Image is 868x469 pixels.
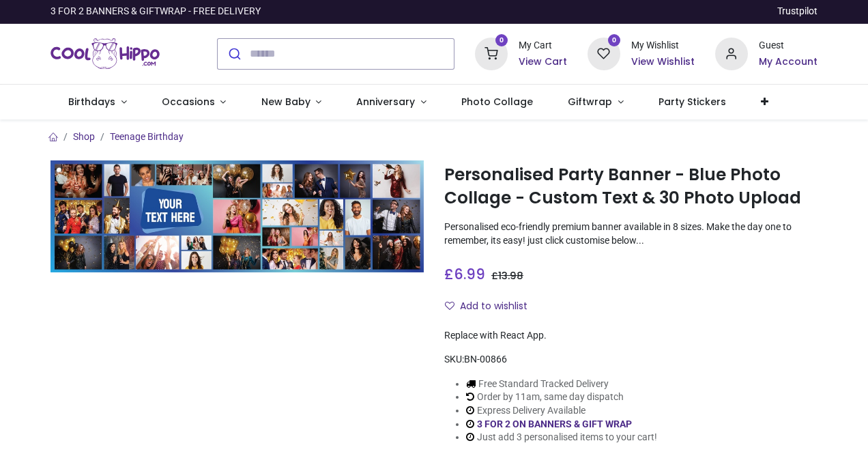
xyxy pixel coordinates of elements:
[588,47,620,58] a: 0
[110,131,184,142] a: Teenage Birthday
[568,95,612,109] span: Giftwrap
[498,269,523,283] span: 13.98
[244,85,339,120] a: New Baby
[759,39,818,53] div: Guest
[50,35,160,73] a: Logo of Cool Hippo
[50,85,144,120] a: Birthdays
[339,85,444,120] a: Anniversary
[466,378,657,391] li: Free Standard Tracked Delivery
[466,431,657,444] li: Just add 3 personalised items to your cart!
[50,35,160,73] img: Cool Hippo
[759,55,818,69] a: My Account
[519,39,567,53] div: My Cart
[475,47,508,58] a: 0
[464,354,507,365] span: BN-00866
[477,418,632,429] a: 3 FOR 2 ON BANNERS & GIFT WRAP
[444,353,818,367] div: SKU:
[631,39,695,53] div: My Wishlist
[50,5,261,18] div: 3 FOR 2 BANNERS & GIFTWRAP - FREE DELIVERY
[495,34,508,47] sup: 0
[551,85,641,120] a: Giftwrap
[73,131,95,142] a: Shop
[631,55,695,69] a: View Wishlist
[218,39,250,69] button: Submit
[777,5,818,18] a: Trustpilot
[444,221,818,247] p: Personalised eco-friendly premium banner available in 8 sizes. Make the day one to remember, its ...
[356,95,415,109] span: Anniversary
[466,390,657,404] li: Order by 11am, same day dispatch
[445,301,454,311] i: Add to wishlist
[659,95,726,109] span: Party Stickers
[461,95,533,109] span: Photo Collage
[466,404,657,418] li: Express Delivery Available
[519,55,567,69] a: View Cart
[608,34,621,47] sup: 0
[68,95,115,109] span: Birthdays
[454,264,485,284] span: 6.99
[144,85,244,120] a: Occasions
[50,160,424,272] img: Personalised Party Banner - Blue Photo Collage - Custom Text & 30 Photo Upload
[261,95,310,109] span: New Baby
[444,295,539,318] button: Add to wishlistAdd to wishlist
[491,269,523,283] span: £
[444,329,818,343] div: Replace with React App.
[444,163,818,210] h1: Personalised Party Banner - Blue Photo Collage - Custom Text & 30 Photo Upload
[444,264,485,284] span: £
[162,95,215,109] span: Occasions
